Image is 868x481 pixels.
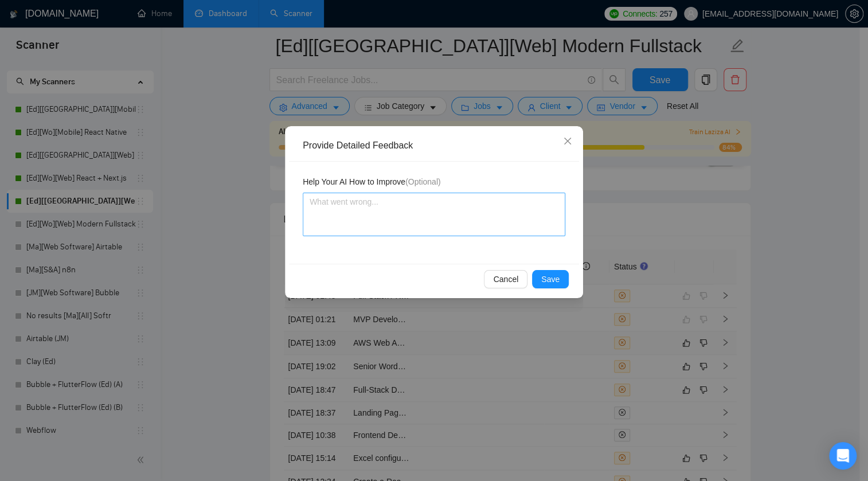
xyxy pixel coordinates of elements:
[303,175,440,188] span: Help Your AI How to Improve
[484,270,527,288] button: Cancel
[563,136,572,146] span: close
[532,270,569,288] button: Save
[493,273,518,286] span: Cancel
[303,139,573,152] div: Provide Detailed Feedback
[552,126,583,157] button: Close
[405,177,440,186] span: (Optional)
[829,442,857,470] div: Open Intercom Messenger
[541,273,560,286] span: Save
